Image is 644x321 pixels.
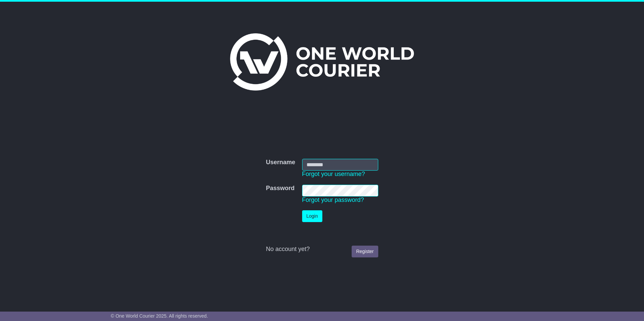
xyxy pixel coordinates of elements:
a: Forgot your password? [302,197,364,203]
a: Forgot your username? [302,171,365,177]
span: © One World Courier 2025. All rights reserved. [111,313,208,319]
div: No account yet? [266,246,378,253]
label: Username [266,159,295,166]
a: Register [352,246,378,257]
button: Login [302,210,322,222]
label: Password [266,185,294,192]
img: One World [230,33,414,91]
